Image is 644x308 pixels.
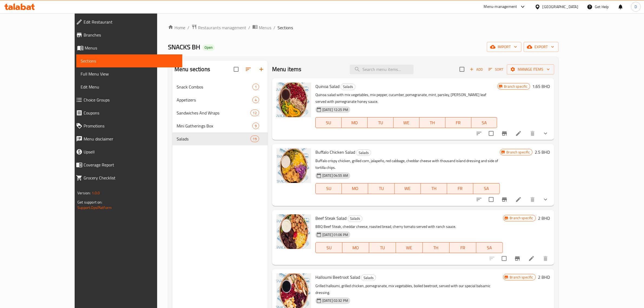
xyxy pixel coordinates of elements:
nav: breadcrumb [168,24,559,31]
span: Full Menu View [81,71,178,77]
span: Sort [488,66,503,73]
span: Coverage Report [84,162,178,168]
button: export [524,42,559,52]
button: WE [395,183,421,194]
button: WE [396,242,423,253]
div: Open [202,44,215,51]
li: / [187,24,189,31]
button: show more [539,193,552,206]
span: Menus [85,45,178,51]
div: Snack Combos1 [172,80,268,93]
span: Sort sections [242,63,255,76]
a: Edit Restaurant [72,15,182,28]
span: Promotions [84,123,178,129]
h6: 1.65 BHD [532,83,550,90]
p: Buffalo crispy chicken, grilled corn, jalapeño, red cabbage, cheddar cheese with thousand island ... [315,158,500,171]
span: TU [370,185,392,192]
h2: Menu sections [174,65,210,73]
nav: Menu sections [172,78,268,148]
p: Grilled halloumi, grilled chicken, pomegranate, mix vegetables, boiled beetroot, served with our ... [315,283,503,296]
span: Upsell [84,149,178,155]
span: Select all sections [230,64,242,75]
div: Salads19 [172,132,268,145]
span: SU [318,244,340,252]
h6: 2 BHD [538,273,550,281]
a: Edit Menu [76,80,182,93]
button: TH [421,183,447,194]
button: SA [473,183,500,194]
div: [GEOGRAPHIC_DATA] [543,4,578,10]
button: MO [342,117,368,128]
a: Branches [72,28,182,41]
span: Select to update [486,194,497,205]
span: Menus [259,24,271,31]
span: Sections [278,24,293,31]
span: MO [344,119,365,127]
span: 1 [253,84,259,90]
span: Coupons [84,110,178,116]
button: delete [526,193,539,206]
div: Salads [348,215,362,222]
span: Choice Groups [84,97,178,103]
span: SA [475,185,497,192]
span: Menu disclaimer [84,136,178,142]
a: Sections [76,54,182,67]
span: Get support on: [77,199,102,206]
span: Branch specific [504,150,532,155]
span: Halloumi Beetroot Salad [315,273,360,281]
span: MO [344,185,366,192]
p: Quinoa salad with mix vegetables, mix pepper, cucumber, pomegranate, mint, parsley, [PERSON_NAME]... [315,91,497,105]
span: [DATE] 04:55 AM [320,173,350,178]
button: WE [394,117,420,128]
button: TH [420,117,445,128]
span: Salads [348,215,362,222]
span: Branches [84,32,178,38]
img: Halloumi Beetroot Salad [276,273,311,308]
a: Support.OpsPlatform [77,204,112,211]
a: Menu disclaimer [72,132,182,145]
button: FR [450,242,476,253]
span: MO [345,244,367,252]
div: Appetizers4 [172,93,268,106]
span: Grocery Checklist [84,175,178,181]
span: Salads [361,275,376,281]
span: TU [371,244,394,252]
button: sort-choices [473,193,486,206]
span: Appetizers [177,97,252,103]
span: Sort items [485,65,507,74]
span: TH [423,185,445,192]
span: 9 [253,123,259,129]
a: Upsell [72,145,182,158]
button: Branch-specific-item [511,252,524,265]
button: SU [315,242,342,253]
a: Edit menu item [515,130,522,137]
span: export [528,44,554,50]
button: Manage items [507,64,554,74]
button: FR [447,183,473,194]
div: items [252,97,259,103]
span: FR [452,244,474,252]
span: SU [318,185,340,192]
svg: Show Choices [542,196,549,203]
div: items [252,84,259,90]
span: Salads [341,84,355,90]
a: Edit menu item [515,196,522,203]
div: Salads [341,84,355,90]
button: SA [471,117,497,128]
div: Sandwiches And Wraps12 [172,106,268,119]
button: SU [315,183,342,194]
span: 4 [253,97,259,103]
svg: Show Choices [542,130,549,137]
span: WE [398,244,421,252]
span: [DATE] 12:25 PM [320,107,350,112]
span: Snack Combos [177,84,252,90]
button: Sort [487,65,505,74]
span: import [491,44,517,50]
span: Version: [77,189,91,196]
span: Sandwiches And Wraps [177,110,250,116]
button: SA [476,242,503,253]
span: Select to update [486,128,497,139]
li: / [248,24,250,31]
li: / [273,24,275,31]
